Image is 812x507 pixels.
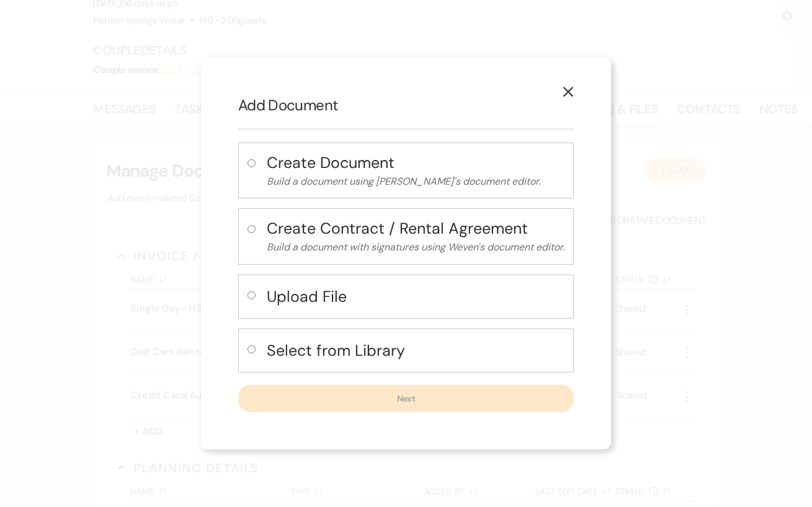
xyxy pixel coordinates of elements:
h2: Add Document [238,95,574,116]
button: Create Contract / Rental AgreementBuild a document with signatures using Weven's document editor. [267,218,564,255]
button: Upload File [267,284,564,309]
button: Create DocumentBuild a document using [PERSON_NAME]'s document editor. [267,152,564,190]
p: Build a document with signatures using Weven's document editor. [267,239,564,255]
button: Next [238,385,574,412]
h4: Create Contract / Rental Agreement [267,218,564,239]
button: Select from Library [267,338,564,363]
h4: Create Document [267,152,564,174]
h4: Select from Library [267,340,564,361]
h4: Upload File [267,286,564,307]
p: Build a document using [PERSON_NAME]'s document editor. [267,174,564,190]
